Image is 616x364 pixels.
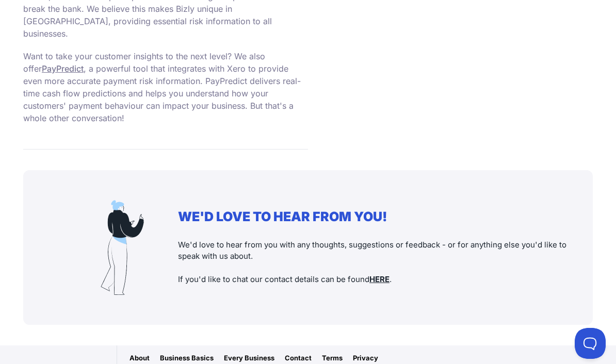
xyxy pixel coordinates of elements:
h2: WE'D LOVE TO HEAR FROM YOU! [178,209,572,224]
iframe: Toggle Customer Support [575,328,606,359]
a: PayPredict [42,63,84,74]
a: About [129,353,150,363]
a: Business Basics [160,353,214,363]
a: Privacy [353,353,378,363]
p: We'd love to hear from you with any thoughts, suggestions or feedback - or for anything else you'... [178,239,572,286]
a: Terms [322,353,343,363]
a: Every Business [224,353,274,363]
a: HERE [369,274,390,284]
p: Want to take your customer insights to the next level? We also offer , a powerful tool that integ... [23,50,308,124]
a: Contact [285,353,312,363]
